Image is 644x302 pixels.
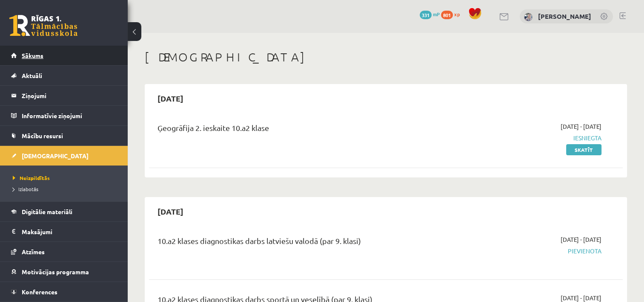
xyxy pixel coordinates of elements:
a: [DEMOGRAPHIC_DATA] [11,146,117,166]
a: Skatīt [566,144,601,155]
a: Ziņojumi [11,86,117,105]
div: Ģeogrāfija 2. ieskaite 10.a2 klase [157,122,449,138]
legend: Ziņojumi [22,86,117,105]
a: [PERSON_NAME] [538,12,591,20]
a: 801 xp [441,11,464,17]
span: Digitālie materiāli [22,208,72,215]
span: Pievienota [462,247,601,256]
a: 331 mP [420,11,440,17]
a: Izlabotās [13,185,119,193]
a: Digitālie materiāli [11,202,117,221]
a: Sākums [11,46,117,65]
span: mP [433,11,440,17]
a: Rīgas 1. Tālmācības vidusskola [9,15,77,36]
h1: [DEMOGRAPHIC_DATA] [145,50,627,64]
span: [DATE] - [DATE] [561,122,601,131]
span: Mācību resursi [22,132,63,139]
span: [DATE] - [DATE] [561,235,601,244]
h2: [DATE] [149,88,192,108]
span: Atzīmes [22,248,45,256]
span: Izlabotās [13,186,38,192]
a: Aktuāli [11,66,117,85]
span: 331 [420,11,432,19]
a: Atzīmes [11,242,117,261]
a: Neizpildītās [13,174,119,182]
a: Konferences [11,282,117,302]
div: 10.a2 klases diagnostikas darbs latviešu valodā (par 9. klasi) [157,235,449,251]
span: Motivācijas programma [22,268,89,276]
h2: [DATE] [149,201,192,221]
span: xp [454,11,460,17]
a: Informatīvie ziņojumi [11,106,117,125]
span: Sākums [22,52,43,59]
span: Neizpildītās [13,174,50,181]
legend: Informatīvie ziņojumi [22,106,117,125]
a: Maksājumi [11,222,117,241]
span: [DEMOGRAPHIC_DATA] [22,152,89,160]
span: Konferences [22,288,57,296]
a: Motivācijas programma [11,262,117,282]
span: Aktuāli [22,72,42,79]
legend: Maksājumi [22,222,117,241]
a: Mācību resursi [11,126,117,145]
span: Iesniegta [462,134,601,142]
span: 801 [441,11,453,19]
img: Kristīne Vītola [524,13,532,21]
